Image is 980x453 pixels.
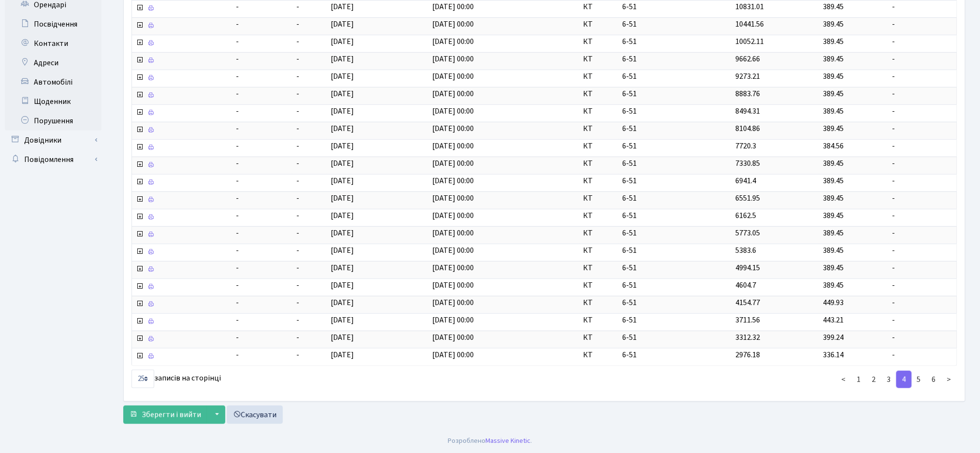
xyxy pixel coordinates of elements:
span: [DATE] [331,193,354,204]
span: 4154.77 [735,297,760,308]
span: - [236,54,239,64]
span: 7720.3 [735,141,756,151]
span: КТ [584,175,615,187]
span: 389.45 [823,245,844,256]
span: [DATE] 00:00 [432,280,474,291]
span: КТ [584,123,615,134]
span: - [296,54,299,64]
span: [DATE] 00:00 [432,106,474,117]
label: записів на сторінці [132,370,221,388]
span: 389.45 [823,175,844,186]
span: - [296,228,299,238]
span: [DATE] [331,141,354,151]
span: [DATE] [331,106,354,117]
span: [DATE] 00:00 [432,1,474,12]
span: - [236,245,239,256]
span: КТ [584,71,615,82]
a: Порушення [5,111,102,131]
span: 6-51 [623,175,728,187]
span: 6-51 [623,106,728,117]
span: 389.45 [823,88,844,99]
span: 389.45 [823,19,844,29]
span: 8883.76 [735,88,760,99]
a: < [836,371,852,388]
span: - [236,123,239,134]
span: - [296,106,299,117]
span: КТ [584,228,615,239]
span: [DATE] 00:00 [432,36,474,47]
span: [DATE] [331,245,354,256]
span: - [236,106,239,117]
span: 6-51 [623,297,728,308]
a: Автомобілі [5,73,102,92]
span: - [296,123,299,134]
span: [DATE] [331,263,354,273]
span: [DATE] 00:00 [432,123,474,134]
span: - [236,280,239,291]
span: - [296,280,299,291]
span: 389.45 [823,158,844,169]
span: 6-51 [623,19,728,30]
span: 389.45 [823,71,844,82]
span: 389.45 [823,106,844,117]
span: - [296,1,299,12]
span: 6-51 [623,1,728,13]
span: 389.45 [823,123,844,134]
span: [DATE] 00:00 [432,263,474,273]
span: [DATE] 00:00 [432,297,474,308]
span: 6-51 [623,332,728,343]
span: - [236,228,239,238]
span: [DATE] [331,228,354,238]
span: КТ [584,141,615,152]
span: 389.45 [823,1,844,12]
span: 389.45 [823,263,844,273]
span: 6-51 [623,71,728,82]
a: 3 [881,371,897,388]
span: КТ [584,193,615,204]
span: [DATE] [331,123,354,134]
span: КТ [584,350,615,361]
span: 6-51 [623,263,728,274]
span: КТ [584,158,615,169]
span: - [892,210,953,221]
span: [DATE] [331,280,354,291]
span: КТ [584,245,615,256]
span: 389.45 [823,36,844,47]
span: [DATE] 00:00 [432,210,474,221]
span: 6-51 [623,245,728,256]
span: [DATE] [331,88,354,99]
span: 10441.56 [735,19,764,29]
span: 3711.56 [735,315,760,325]
span: - [236,297,239,308]
span: - [892,245,953,256]
span: - [296,88,299,99]
span: [DATE] [331,210,354,221]
span: - [236,19,239,29]
span: - [892,175,953,187]
span: - [236,141,239,151]
span: - [892,71,953,82]
select: записів на сторінці [132,370,154,388]
span: 6-51 [623,193,728,204]
span: [DATE] [331,71,354,82]
span: 6-51 [623,210,728,221]
span: 389.45 [823,210,844,221]
span: [DATE] 00:00 [432,88,474,99]
span: 449.93 [823,297,844,308]
span: 9273.21 [735,71,760,82]
span: - [892,332,953,343]
span: - [892,123,953,134]
a: 5 [911,371,927,388]
span: [DATE] [331,297,354,308]
a: > [941,371,957,388]
span: - [236,88,239,99]
span: [DATE] [331,36,354,47]
span: - [296,350,299,360]
span: КТ [584,210,615,221]
span: - [892,297,953,308]
span: [DATE] [331,315,354,325]
span: КТ [584,280,615,291]
span: - [296,175,299,186]
span: 399.24 [823,332,844,343]
a: 1 [851,371,867,388]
